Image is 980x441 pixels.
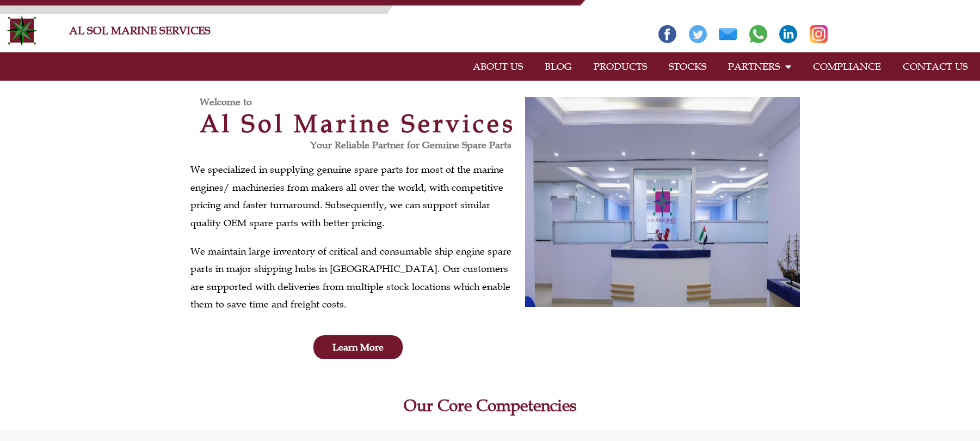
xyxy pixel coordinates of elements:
[186,397,795,414] h2: Our Core Competencies
[313,335,403,359] a: Learn More
[583,54,658,79] a: PRODUCTS
[658,54,717,79] a: STOCKS
[802,54,892,79] a: COMPLIANCE
[190,161,519,232] p: We specialized in supplying genuine spare parts for most of the marine engines/ machineries from ...
[462,54,534,79] a: ABOUT US
[534,54,583,79] a: BLOG
[5,14,38,47] img: Alsolmarine-logo
[190,111,525,136] h2: Al Sol Marine Services
[200,97,525,107] h3: Welcome to
[717,54,802,79] a: PARTNERS
[332,342,384,352] span: Learn More
[190,140,511,150] h3: Your Reliable Partner for Genuine Spare Parts
[190,243,519,313] p: We maintain large inventory of critical and consumable ship engine spare parts in major shipping ...
[892,54,978,79] a: CONTACT US
[69,24,211,37] a: AL SOL MARINE SERVICES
